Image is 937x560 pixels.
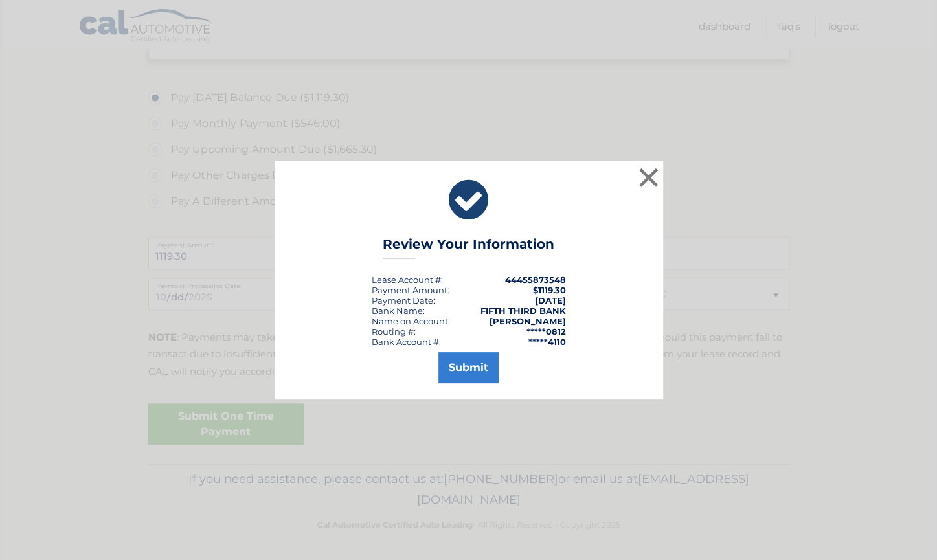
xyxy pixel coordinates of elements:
span: Payment Date [372,295,433,306]
button: × [636,164,662,190]
div: Bank Name: [372,306,425,316]
div: Payment Amount: [372,285,449,295]
button: Submit [438,352,499,383]
div: Routing #: [372,326,416,337]
div: : [372,295,435,306]
h3: Review Your Information [383,236,554,259]
div: Lease Account #: [372,274,443,285]
strong: [PERSON_NAME] [490,316,566,326]
strong: 44455873548 [505,274,566,285]
span: $1119.30 [533,285,566,295]
span: [DATE] [535,295,566,306]
div: Name on Account: [372,316,450,326]
div: Bank Account #: [372,337,441,347]
strong: FIFTH THIRD BANK [480,306,566,316]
